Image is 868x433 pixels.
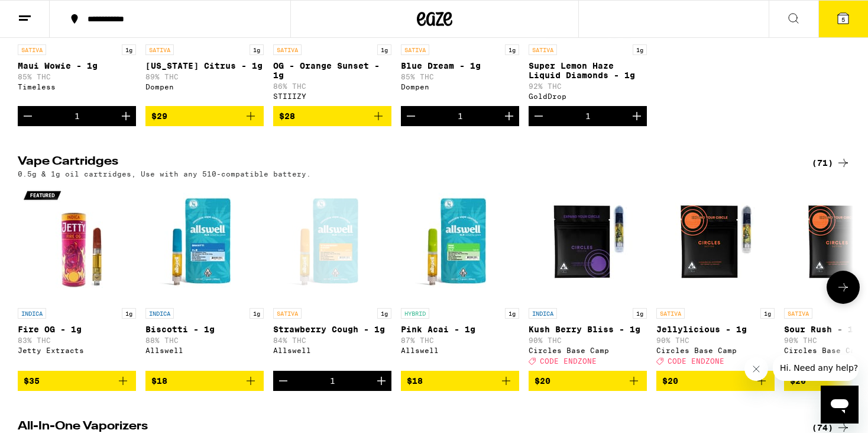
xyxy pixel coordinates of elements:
button: Decrement [529,106,549,126]
div: Timeless [18,83,136,91]
p: Biscotti - 1g [145,325,264,334]
button: Decrement [273,371,293,391]
span: $29 [151,111,167,121]
div: GoldDrop [529,92,647,100]
p: 0.5g & 1g oil cartridges, Use with any 510-compatible battery. [18,170,311,178]
div: Circles Base Camp [656,347,775,354]
button: Add to bag [529,371,647,391]
button: Add to bag [273,106,391,126]
img: Jetty Extracts - Fire OG - 1g [18,184,136,302]
p: Strawberry Cough - 1g [273,325,391,334]
button: Increment [499,106,519,126]
p: 1g [633,44,647,55]
p: 1g [250,44,264,55]
p: 92% THC [529,82,647,90]
p: Kush Berry Bliss - 1g [529,325,647,334]
p: 90% THC [656,336,775,344]
p: Blue Dream - 1g [401,61,519,70]
p: 84% THC [273,336,391,344]
p: SATIVA [18,44,46,55]
iframe: Button to launch messaging window [821,386,859,424]
p: 1g [377,308,391,319]
span: $35 [24,376,40,386]
p: SATIVA [656,308,685,319]
p: Fire OG - 1g [18,325,136,334]
p: Pink Acai - 1g [401,325,519,334]
a: Open page for Kush Berry Bliss - 1g from Circles Base Camp [529,184,647,371]
a: Open page for Biscotti - 1g from Allswell [145,184,264,371]
p: SATIVA [145,44,174,55]
button: Decrement [18,106,38,126]
img: Circles Base Camp - Kush Berry Bliss - 1g [529,184,647,302]
span: CODE ENDZONE [540,357,597,365]
p: 86% THC [273,82,391,90]
button: Increment [116,106,136,126]
span: $20 [790,376,806,386]
img: Circles Base Camp - Jellylicious - 1g [656,184,775,302]
p: 90% THC [529,336,647,344]
p: 89% THC [145,73,264,81]
p: SATIVA [401,44,429,55]
div: 1 [458,111,463,121]
div: Jetty Extracts [18,347,136,354]
a: (71) [812,156,850,170]
button: Add to bag [401,371,519,391]
button: Add to bag [18,371,136,391]
p: SATIVA [784,308,812,319]
div: 1 [75,111,80,121]
div: 1 [330,376,335,386]
p: 1g [760,308,775,319]
div: Dompen [401,83,519,91]
img: Allswell - Pink Acai - 1g [401,184,519,302]
p: 1g [633,308,647,319]
p: HYBRID [401,308,429,319]
button: Increment [371,371,391,391]
iframe: Close message [744,357,768,381]
p: Maui Wowie - 1g [18,61,136,70]
p: 85% THC [18,73,136,81]
div: 1 [585,111,591,121]
a: Open page for Jellylicious - 1g from Circles Base Camp [656,184,775,371]
div: Allswell [401,347,519,354]
p: Super Lemon Haze Liquid Diamonds - 1g [529,61,647,80]
p: INDICA [529,308,557,319]
a: Open page for Pink Acai - 1g from Allswell [401,184,519,371]
button: Decrement [401,106,421,126]
button: Increment [627,106,647,126]
p: 1g [122,308,136,319]
p: 1g [250,308,264,319]
p: 85% THC [401,73,519,81]
p: 1g [122,44,136,55]
div: Allswell [273,347,391,354]
p: 83% THC [18,336,136,344]
div: STIIIZY [273,92,391,100]
button: Add to bag [656,371,775,391]
span: $28 [279,111,295,121]
span: $20 [535,376,550,386]
p: INDICA [18,308,46,319]
p: 88% THC [145,336,264,344]
button: 5 [818,1,868,37]
p: SATIVA [273,44,302,55]
p: 1g [377,44,391,55]
p: SATIVA [273,308,302,319]
p: Jellylicious - 1g [656,325,775,334]
span: 5 [841,16,845,23]
button: Add to bag [145,371,264,391]
span: CODE ENDZONE [668,357,724,365]
p: 87% THC [401,336,519,344]
p: SATIVA [529,44,557,55]
span: $18 [407,376,423,386]
p: INDICA [145,308,174,319]
img: Allswell - Biscotti - 1g [145,184,264,302]
span: $20 [662,376,678,386]
a: Open page for Strawberry Cough - 1g from Allswell [273,184,391,371]
span: $18 [151,376,167,386]
h2: Vape Cartridges [18,156,792,170]
div: Dompen [145,83,264,91]
p: OG - Orange Sunset - 1g [273,61,391,80]
p: [US_STATE] Citrus - 1g [145,61,264,70]
p: 1g [505,44,519,55]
